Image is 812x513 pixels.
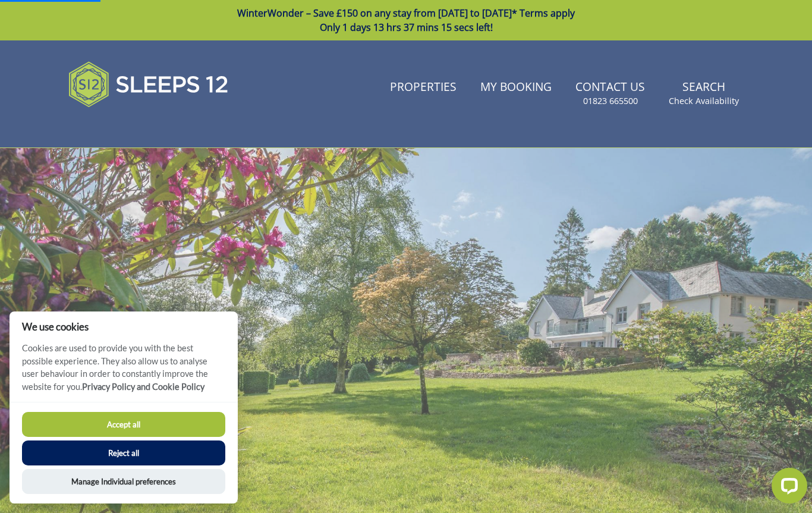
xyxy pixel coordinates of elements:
[583,95,638,107] small: 01823 665500
[22,412,225,437] button: Accept all
[762,463,812,513] iframe: LiveChat chat widget
[10,321,238,332] h2: We use cookies
[22,440,225,465] button: Reject all
[669,95,739,107] small: Check Availability
[68,55,229,114] img: Sleeps 12
[664,74,744,113] a: SearchCheck Availability
[62,121,187,131] iframe: Customer reviews powered by Trustpilot
[320,21,493,34] span: Only 1 days 13 hrs 37 mins 15 secs left!
[22,469,225,494] button: Manage Individual preferences
[10,342,238,402] p: Cookies are used to provide you with the best possible experience. They also allow us to analyse ...
[476,74,556,101] a: My Booking
[571,74,650,113] a: Contact Us01823 665500
[385,74,461,101] a: Properties
[82,382,204,392] a: Privacy Policy and Cookie Policy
